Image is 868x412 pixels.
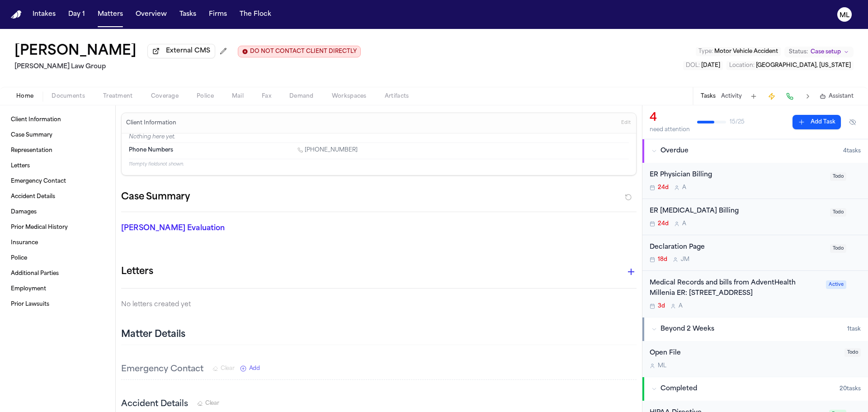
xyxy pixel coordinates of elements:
[621,120,631,126] span: Edit
[650,126,690,133] div: need attention
[789,48,808,56] span: Status:
[7,282,108,296] a: Employment
[683,61,723,70] button: Edit DOL: 2025-08-08
[726,61,854,70] button: Edit Location: Orlando, Florida
[176,6,200,23] button: Tasks
[7,174,108,189] a: Emergency Contact
[679,303,683,310] span: A
[11,132,52,139] span: Case Summary
[756,63,851,68] span: [GEOGRAPHIC_DATA], [US_STATE]
[121,299,637,310] p: No letters created yet
[650,206,825,217] div: ER [MEDICAL_DATA] Billing
[658,256,667,263] span: 18d
[7,297,108,312] a: Prior Lawsuits
[297,147,358,154] a: Call 1 (407) 865-2029
[65,6,89,23] button: Day 1
[830,244,846,253] span: Todo
[121,398,188,411] h3: Accident Details
[11,285,46,293] span: Employment
[714,49,778,54] span: Motor Vehicle Accident
[7,113,108,127] a: Client Information
[793,115,841,129] button: Add Task
[826,280,846,289] span: Active
[658,303,665,310] span: 3d
[642,271,868,317] div: Open task: Medical Records and bills from AdventHealth Millenia ER: 4633 Vineland Rd, Orlando, FL...
[658,220,669,227] span: 24d
[11,162,30,170] span: Letters
[7,128,108,142] a: Case Summary
[7,205,108,219] a: Damages
[696,47,781,56] button: Edit Type: Motor Vehicle Accident
[844,115,861,129] button: Hide completed tasks (⌘⇧H)
[642,377,868,401] button: Completed20tasks
[681,256,689,263] span: J M
[11,301,49,308] span: Prior Lawsuits
[221,365,235,372] span: Clear
[11,193,55,200] span: Accident Details
[124,119,178,127] h3: Client Information
[730,118,745,126] span: 15 / 25
[829,93,854,100] span: Assistant
[811,48,841,56] span: Case setup
[650,348,839,359] div: Open File
[249,365,260,372] span: Add
[650,170,825,180] div: ER Physician Billing
[843,147,861,155] span: 4 task s
[650,111,690,125] div: 4
[205,6,231,23] a: Firms
[11,270,59,277] span: Additional Parties
[7,189,108,204] a: Accident Details
[660,325,714,334] span: Beyond 2 Weeks
[686,63,700,68] span: DOL :
[701,63,720,68] span: [DATE]
[129,133,629,142] p: Nothing here yet.
[240,365,260,372] button: Add New
[660,147,689,156] span: Overdue
[385,93,409,100] span: Artifacts
[747,90,760,103] button: Add Task
[14,62,361,72] h2: [PERSON_NAME] Law Group
[642,199,868,235] div: Open task: ER Radiology Billing
[7,159,108,173] a: Letters
[236,6,275,23] button: The Flock
[132,6,170,23] a: Overview
[682,220,686,227] span: A
[721,93,742,100] button: Activity
[682,184,686,191] span: A
[147,44,215,58] button: External CMS
[7,251,108,265] a: Police
[232,93,244,100] span: Mail
[618,116,633,130] button: Edit
[642,317,868,341] button: Beyond 2 Weeks1task
[197,400,219,407] button: Clear Accident Details
[11,10,22,19] img: Finch Logo
[783,90,796,103] button: Make a Call
[784,47,854,57] button: Change status from Case setup
[11,208,37,216] span: Damages
[197,93,214,100] span: Police
[29,6,59,23] a: Intakes
[151,93,179,100] span: Coverage
[121,190,190,204] h2: Case Summary
[121,223,286,234] p: [PERSON_NAME] Evaluation
[844,348,861,357] span: Todo
[121,328,185,341] h2: Matter Details
[16,93,33,100] span: Home
[642,139,868,163] button: Overdue4tasks
[830,208,846,217] span: Todo
[103,93,133,100] span: Treatment
[820,93,854,100] button: Assistant
[658,362,666,369] span: M L
[14,43,137,60] h1: [PERSON_NAME]
[840,12,849,19] text: ML
[166,47,210,56] span: External CMS
[52,93,85,100] span: Documents
[121,265,153,279] h1: Letters
[7,266,108,281] a: Additional Parties
[289,93,314,100] span: Demand
[11,116,61,123] span: Client Information
[129,161,629,168] p: 11 empty fields not shown.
